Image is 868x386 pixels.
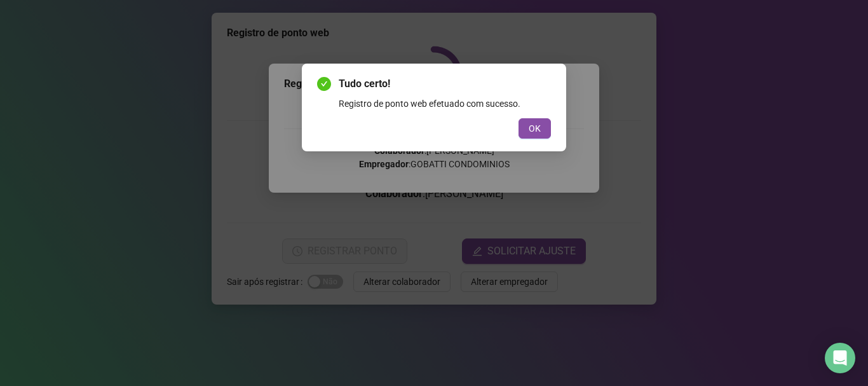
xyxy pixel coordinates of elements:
div: Registro de ponto web efetuado com sucesso. [339,97,551,111]
span: check-circle [317,77,331,91]
span: OK [529,121,541,135]
div: Open Intercom Messenger [825,343,855,373]
button: OK [519,118,551,139]
span: Tudo certo! [339,76,551,92]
